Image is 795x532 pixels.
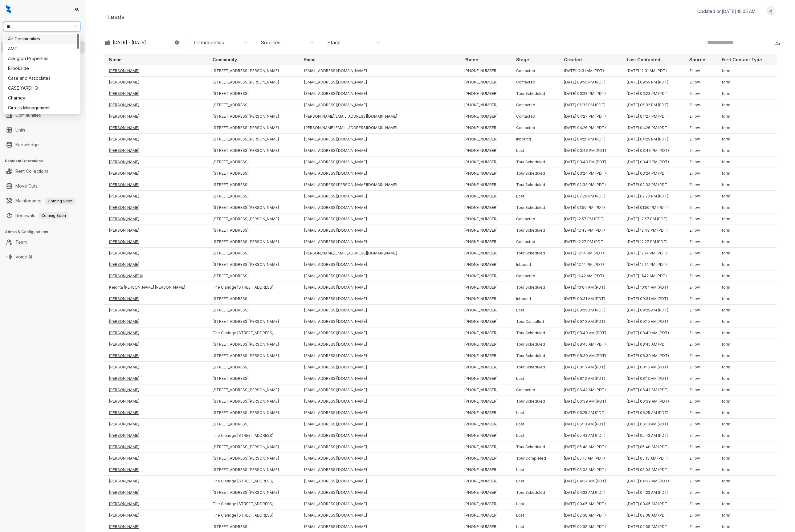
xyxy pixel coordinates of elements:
td: form [717,350,777,362]
td: [STREET_ADDRESS] [208,179,299,191]
td: [STREET_ADDRESS][PERSON_NAME] [208,213,299,225]
td: Lost [511,145,559,156]
div: Case and Associates [4,73,79,83]
p: Updated on [DATE] 10:05 AM [697,8,756,14]
p: Source [689,57,705,63]
td: [STREET_ADDRESS] [208,305,299,316]
td: Tour Scheduled [511,350,559,362]
td: Contacted [511,99,559,111]
td: [DATE] 05:32 PM (PDT) [559,99,622,111]
td: Zillow [684,77,717,88]
td: form [717,316,777,327]
li: Communities [1,109,85,121]
td: Contacted [511,236,559,248]
td: Zillow [684,134,717,145]
td: [STREET_ADDRESS] [208,362,299,373]
div: Charney [4,93,79,103]
td: [STREET_ADDRESS] [208,168,299,179]
td: [PHONE_NUMBER] [459,202,511,213]
td: [STREET_ADDRESS][PERSON_NAME] [208,77,299,88]
td: Zillow [684,259,717,270]
td: form [717,248,777,259]
td: Tour Scheduled [511,362,559,373]
td: Tour Scheduled [511,168,559,179]
td: [STREET_ADDRESS] [208,99,299,111]
div: Cirruss Management [4,103,79,113]
td: [PERSON_NAME] [104,88,208,99]
td: [DATE] 12:31 AM (PDT) [622,65,684,77]
td: [PERSON_NAME] [104,327,208,339]
td: [STREET_ADDRESS] [208,270,299,282]
td: [PHONE_NUMBER] [459,65,511,77]
li: Units [1,124,85,136]
td: [DATE] 08:30 AM (PDT) [559,350,622,362]
td: Contacted [511,65,559,77]
td: [EMAIL_ADDRESS][DOMAIN_NAME] [299,99,459,111]
td: [DATE] 06:23 PM (PDT) [559,88,622,99]
td: [DATE] 12:43 PM (PDT) [559,225,622,236]
td: [DATE] 05:32 PM (PDT) [622,99,684,111]
td: [PHONE_NUMBER] [459,305,511,316]
td: [PERSON_NAME] [104,191,208,202]
td: [PHONE_NUMBER] [459,88,511,99]
td: [EMAIL_ADDRESS][DOMAIN_NAME] [299,339,459,350]
td: [DATE] 10:04 AM (PDT) [559,282,622,293]
td: Zillow [684,122,717,134]
td: [PHONE_NUMBER] [459,293,511,305]
td: [DATE] 04:26 PM (PDT) [622,122,684,134]
td: [STREET_ADDRESS][PERSON_NAME] [208,134,299,145]
td: Zillow [684,99,717,111]
div: AMG [4,44,79,54]
td: [PERSON_NAME] [104,77,208,88]
td: form [717,236,777,248]
a: Team [15,236,27,248]
h3: Admin & Configurations [5,229,86,235]
td: Zillow [684,168,717,179]
td: [PHONE_NUMBER] [459,248,511,259]
td: The Claridge [STREET_ADDRESS] [208,327,299,339]
a: Units [15,124,25,136]
td: [EMAIL_ADDRESS][DOMAIN_NAME] [299,213,459,225]
td: Tour Cancelled [511,316,559,327]
td: [EMAIL_ADDRESS][DOMAIN_NAME] [299,327,459,339]
td: [DATE] 09:25 AM (PDT) [559,305,622,316]
td: [PERSON_NAME] [104,316,208,327]
td: Tour Scheduled [511,282,559,293]
td: Zillow [684,65,717,77]
td: Zillow [684,327,717,339]
td: Zillow [684,111,717,122]
td: Zillow [684,156,717,168]
td: [PHONE_NUMBER] [459,327,511,339]
td: [DATE] 04:27 PM (PDT) [559,111,622,122]
td: [DATE] 08:45 AM (PDT) [622,339,684,350]
td: [DATE] 12:14 PM (PDT) [559,259,622,270]
td: Tour Scheduled [511,202,559,213]
td: [EMAIL_ADDRESS][DOMAIN_NAME] [299,77,459,88]
td: [PERSON_NAME] [104,65,208,77]
td: [EMAIL_ADDRESS][DOMAIN_NAME] [299,168,459,179]
td: [EMAIL_ADDRESS][DOMAIN_NAME] [299,270,459,282]
td: Inbound [511,293,559,305]
td: Tour Scheduled [511,156,559,168]
div: Stage [327,39,340,46]
img: Download [774,39,780,46]
span: Coming Soon [39,212,68,219]
td: Keionta [PERSON_NAME] [PERSON_NAME] [104,282,208,293]
td: [PHONE_NUMBER] [459,77,511,88]
li: Renewals [1,209,85,222]
td: form [717,77,777,88]
td: Zillow [684,213,717,225]
td: [DATE] 03:43 PM (PDT) [622,145,684,156]
td: [EMAIL_ADDRESS][DOMAIN_NAME] [299,350,459,362]
img: logo [6,5,11,14]
td: [DATE] 12:57 PM (PDT) [622,213,684,225]
td: form [717,293,777,305]
td: form [717,282,777,293]
td: Tour Scheduled [511,88,559,99]
td: Zillow [684,316,717,327]
td: The Claridge [STREET_ADDRESS] [208,282,299,293]
td: [STREET_ADDRESS][PERSON_NAME] [208,65,299,77]
td: [PHONE_NUMBER] [459,213,511,225]
td: [STREET_ADDRESS] [208,248,299,259]
td: [PHONE_NUMBER] [459,145,511,156]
